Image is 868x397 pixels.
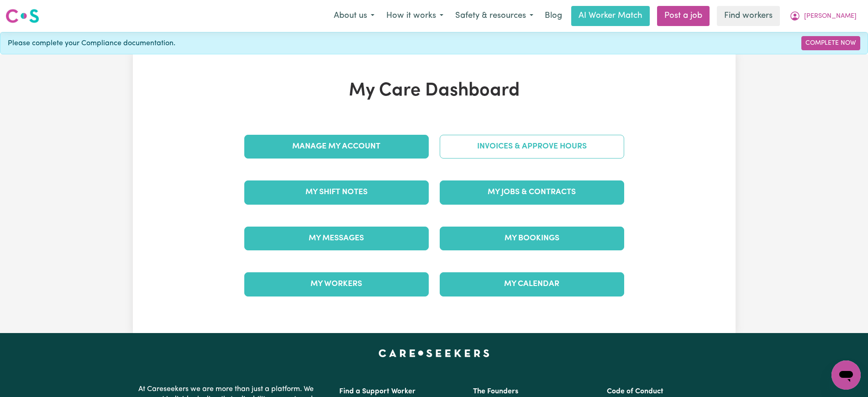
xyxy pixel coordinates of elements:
button: How it works [380,6,449,26]
span: [PERSON_NAME] [804,11,857,21]
a: My Shift Notes [244,180,429,204]
a: Careseekers home page [379,349,489,357]
a: Manage My Account [244,135,429,159]
a: Find a Support Worker [339,388,416,395]
a: Blog [539,6,568,26]
iframe: Button to launch messaging window [831,360,861,390]
a: Careseekers logo [5,5,39,26]
a: Post a job [657,6,710,26]
a: Find workers [717,6,780,26]
a: My Bookings [440,227,624,250]
a: AI Worker Match [571,6,650,26]
span: Please complete your Compliance documentation. [8,38,175,49]
button: Safety & resources [449,6,539,26]
a: My Messages [244,227,429,250]
a: Code of Conduct [607,388,663,395]
a: My Jobs & Contracts [440,180,624,204]
img: Careseekers logo [5,8,39,24]
button: My Account [784,6,863,26]
a: Invoices & Approve Hours [440,135,624,159]
a: Complete Now [801,36,860,50]
a: My Calendar [440,272,624,296]
button: About us [328,6,380,26]
a: The Founders [473,388,518,395]
h1: My Care Dashboard [239,80,630,102]
a: My Workers [244,272,429,296]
